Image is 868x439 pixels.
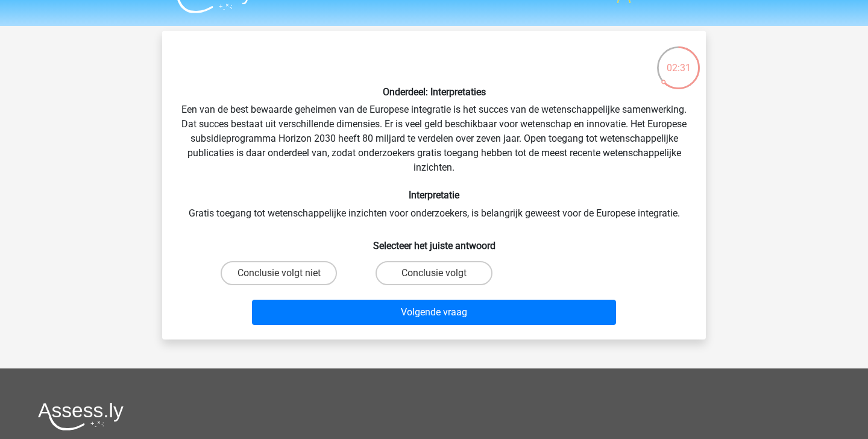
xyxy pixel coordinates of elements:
[656,45,701,75] div: 02:31
[221,261,337,285] label: Conclusie volgt niet
[376,261,492,285] label: Conclusie volgt
[181,189,687,201] h6: Interpretatie
[38,402,124,431] img: Assessly logo
[252,300,617,325] button: Volgende vraag
[181,86,687,98] h6: Onderdeel: Interpretaties
[167,40,701,330] div: Een van de best bewaarde geheimen van de Europese integratie is het succes van de wetenschappelij...
[181,230,687,251] h6: Selecteer het juiste antwoord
